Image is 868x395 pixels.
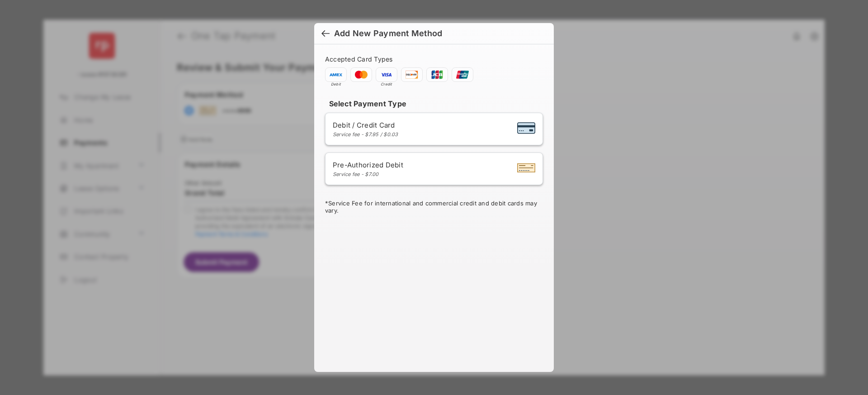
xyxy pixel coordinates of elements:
[333,161,403,169] span: Pre-Authorized Debit
[334,29,442,38] div: Add New Payment Method
[376,82,397,86] span: Credit
[325,200,543,216] div: * Service Fee for international and commercial credit and debit cards may vary.
[333,131,398,138] div: Service fee - $7.95 / $0.03
[325,99,543,108] h4: Select Payment Type
[333,171,403,177] div: Service fee - $7.00
[333,121,398,129] span: Debit / Credit Card
[325,55,396,63] span: Accepted Card Types
[325,82,347,86] span: Debit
